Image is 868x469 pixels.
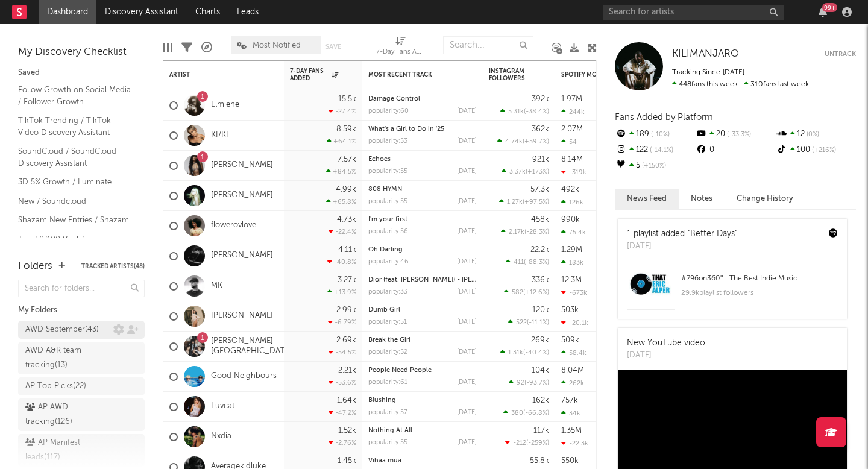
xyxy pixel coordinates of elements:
div: 183k [561,259,583,266]
span: -28.3 % [526,229,547,236]
div: 2.99k [336,306,356,314]
span: 1.27k [507,199,523,206]
div: [DATE] [457,138,477,145]
div: 54 [561,138,577,146]
span: -38.4 % [526,109,547,115]
div: popularity: 53 [368,138,407,145]
div: ( ) [500,348,549,356]
div: [DATE] [457,439,477,446]
div: Dumb Girl [368,307,477,313]
div: -54.5 % [329,348,356,356]
div: AP Manifest leads ( 117 ) [25,436,110,465]
div: AWD A&R team tracking ( 13 ) [25,344,110,373]
div: popularity: 61 [368,379,407,386]
a: "Better Days" [688,230,737,238]
a: Oh Darling [368,247,403,253]
a: I'm your first [368,216,407,223]
button: Save [325,43,341,50]
a: [PERSON_NAME] [211,190,273,201]
div: popularity: 60 [368,108,409,115]
span: Tracking Since: [DATE] [672,69,744,76]
div: 2.69k [336,336,356,344]
div: # 796 on 360° : The Best Indie Music [681,271,838,286]
span: -40.4 % [525,350,547,356]
button: Untrack [825,48,856,60]
input: Search for folders... [18,280,145,297]
div: Edit Columns [163,30,172,65]
div: 1.97M [561,95,582,103]
div: ( ) [497,137,549,145]
div: 99 + [822,3,837,12]
div: 7-Day Fans Added (7-Day Fans Added) [376,30,424,65]
div: 126k [561,198,583,206]
span: 3.37k [509,169,526,175]
span: -212 [513,440,526,447]
a: KILIMANJARO [672,48,739,60]
span: +150 % [640,163,666,169]
a: MK [211,281,222,291]
div: ( ) [508,318,549,326]
div: Most Recent Track [368,71,459,78]
div: 336k [532,276,549,284]
div: -6.79 % [328,318,356,326]
div: 757k [561,397,578,404]
a: 808 HYMN [368,186,402,193]
a: #796on360° : The Best Indie Music29.9kplaylist followers [618,262,847,319]
a: Follow Growth on Social Media / Follower Growth [18,83,133,108]
div: popularity: 55 [368,198,407,205]
div: 4.11k [338,246,356,254]
div: 104k [532,367,549,374]
a: Damage Control [368,96,420,102]
div: I'm your first [368,216,477,223]
span: KILIMANJARO [672,49,739,59]
div: 4.99k [336,186,356,194]
div: -22.3k [561,439,588,447]
div: New YouTube video [627,337,705,350]
a: [PERSON_NAME] [211,311,273,321]
a: [PERSON_NAME][GEOGRAPHIC_DATA] [211,336,292,357]
a: [PERSON_NAME] [211,160,273,171]
button: Notes [679,189,725,209]
div: 4.73k [337,216,356,224]
div: 75.4k [561,228,586,236]
div: -673k [561,289,587,297]
span: +59.7 % [524,139,547,145]
span: 380 [511,410,523,417]
div: AP AWD tracking ( 126 ) [25,400,110,429]
div: 808 HYMN [368,186,477,193]
div: My Discovery Checklist [18,45,145,60]
a: What's a Girl to Do in '25 [368,126,444,133]
div: ( ) [499,198,549,206]
div: 12.3M [561,276,582,284]
a: Shazam New Entries / Shazam [18,213,133,227]
button: News Feed [615,189,679,209]
a: Good Neighbours [211,371,277,382]
div: 29.9k playlist followers [681,286,838,300]
div: +13.9 % [327,288,356,296]
div: ( ) [505,439,549,447]
div: 15.5k [338,95,356,103]
div: ( ) [502,168,549,175]
div: ( ) [506,258,549,266]
a: Luvcat [211,401,234,412]
div: [DATE] [457,289,477,295]
div: Blushing [368,397,477,404]
div: ( ) [503,409,549,417]
div: Filters [181,30,192,65]
span: Fans Added by Platform [615,113,713,122]
div: Spotify Monthly Listeners [561,71,652,78]
div: [DATE] [457,228,477,235]
div: 117k [533,427,549,435]
span: +216 % [810,147,836,154]
a: People Need People [368,367,432,374]
div: 492k [561,186,579,194]
div: My Folders [18,303,145,318]
span: -10 % [649,131,670,138]
div: popularity: 57 [368,409,407,416]
span: 411 [514,259,524,266]
div: 550k [561,457,579,465]
div: [DATE] [457,379,477,386]
div: 262k [561,379,584,387]
div: 458k [531,216,549,224]
span: -11.1 % [529,319,547,326]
